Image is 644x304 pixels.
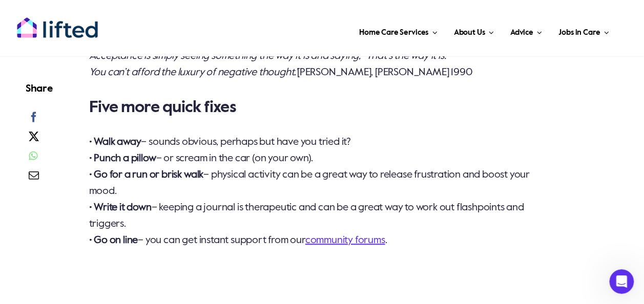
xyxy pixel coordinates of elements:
strong: • Go on line [89,235,138,246]
strong: • Go for a run or brisk walk [89,170,203,180]
strong: • Write it down [89,203,152,213]
span: About Us [453,25,485,41]
span: Advice [510,25,533,41]
a: Facebook [26,110,41,129]
iframe: Intercom live chat [609,269,634,294]
p: – sounds obvious, perhaps but have you tried it? – or scream in the car (on your own). – physical... [89,134,556,249]
a: WhatsApp [26,149,40,168]
a: community forums [305,235,385,246]
span: Home Care Services [359,25,428,41]
strong: Five more quick fixes [89,99,236,116]
em: ‘Acceptance is simply seeing something the way it is and saying; “That’s the way it is.” [89,51,448,61]
a: About Us [450,15,496,46]
p: [PERSON_NAME], [PERSON_NAME] 1990 [89,48,556,81]
a: Advice [507,15,545,46]
span: Jobs in Care [558,25,600,41]
a: Email [26,168,41,188]
a: Jobs in Care [555,15,612,46]
strong: • Punch a pillow [89,154,156,164]
h4: Share [26,82,52,96]
nav: Main Menu [120,15,612,46]
em: You can’t afford the luxury of negative thought.’ [89,68,297,78]
a: lifted-logo [16,17,98,27]
strong: • Walk away [89,137,141,147]
a: X [26,129,41,149]
a: Home Care Services [356,15,441,46]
